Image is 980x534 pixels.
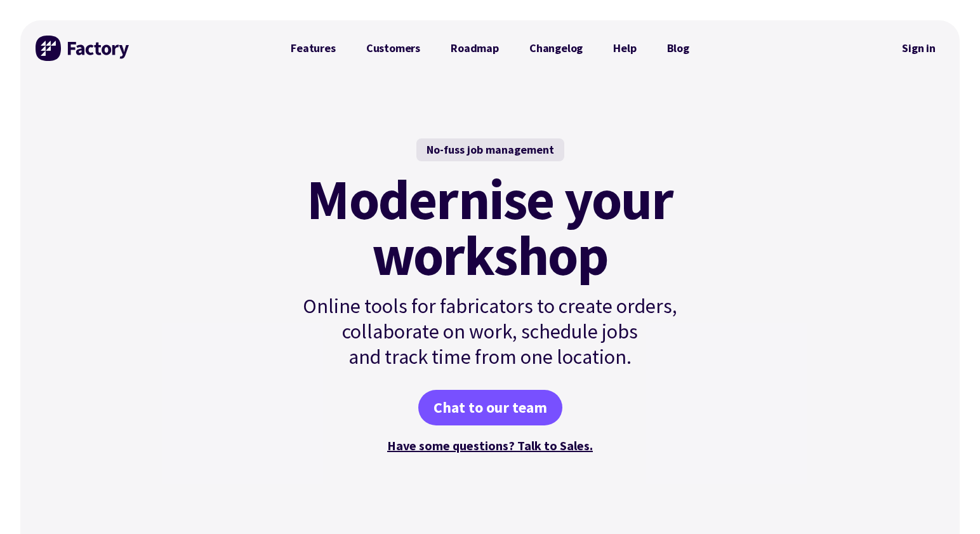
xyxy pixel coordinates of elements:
[275,36,351,61] a: Features
[598,36,651,61] a: Help
[435,36,514,61] a: Roadmap
[416,138,564,161] div: No-fuss job management
[514,36,598,61] a: Changelog
[418,390,562,425] a: Chat to our team
[652,36,705,61] a: Blog
[387,437,593,453] a: Have some questions? Talk to Sales.
[307,171,673,283] mark: Modernise your workshop
[36,36,131,61] img: Factory
[275,293,705,370] p: Online tools for fabricators to create orders, collaborate on work, schedule jobs and track time ...
[351,36,435,61] a: Customers
[275,36,705,61] nav: Primary Navigation
[893,34,944,63] nav: Secondary Navigation
[893,34,944,63] a: Sign in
